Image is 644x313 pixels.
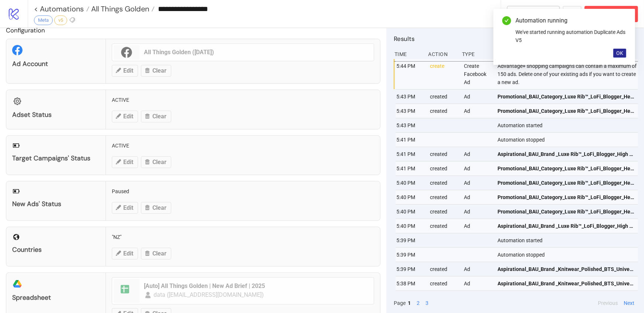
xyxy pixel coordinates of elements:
[498,193,635,201] span: Promotional_BAU_Category_Luxe Rib™_LoFi_Blogger_Henley Bodysuit espresso_@courtneymay1_Collection...
[394,34,638,44] h2: Results
[516,16,626,25] div: Automation running
[463,161,492,175] div: Ad
[396,176,424,190] div: 5:40 PM
[497,133,640,147] div: Automation stopped
[396,133,424,147] div: 5:41 PM
[497,248,640,262] div: Automation stopped
[585,6,638,22] button: Abort Run
[616,50,623,56] span: OK
[498,265,635,273] span: Aspirational_BAU_Brand _Knitwear_Polished_BTS_Universal Knit neutral marle_@nikki__hillier_Video_...
[34,5,89,13] a: < Automations
[396,233,424,247] div: 5:39 PM
[394,47,423,61] div: Time
[396,90,424,104] div: 5:43 PM
[396,277,424,291] div: 5:38 PM
[34,15,53,25] div: Meta
[596,299,620,307] button: Previous
[396,262,424,276] div: 5:39 PM
[498,107,635,115] span: Promotional_BAU_Category_Luxe Rib™_LoFi_Blogger_Henley Bodysuit espresso_@courtneymay1_Collection...
[396,147,424,161] div: 5:41 PM
[414,299,422,307] button: 2
[507,6,560,22] button: To Builder
[498,205,635,219] a: Promotional_BAU_Category_Luxe Rib™_LoFi_Blogger_Henley Bodysuit espresso_@courtneymay1_Collection...
[463,190,492,204] div: Ad
[396,59,424,89] div: 5:44 PM
[463,277,492,291] div: Ad
[396,205,424,219] div: 5:40 PM
[463,219,492,233] div: Ad
[423,299,431,307] button: 3
[89,5,155,13] a: All Things Golden
[621,299,637,307] button: Next
[498,291,635,305] a: Educational_BAU_Category_Mixed_LoFi_In-house_Cardigan Coat, Wrap Around Scarf neutral marle + Lux...
[498,150,635,158] span: Aspirational_BAU_Brand _Luxe Rib™_LoFi_Blogger_High Neck Mini white_@rachaelrobinson_Video_202508...
[498,279,635,288] span: Aspirational_BAU_Brand _Knitwear_Polished_BTS_Universal Knit neutral marle_@nikki__hillier_Video_...
[396,219,424,233] div: 5:40 PM
[430,205,458,219] div: created
[430,90,458,104] div: created
[498,190,635,204] a: Promotional_BAU_Category_Luxe Rib™_LoFi_Blogger_Henley Bodysuit espresso_@courtneymay1_Collection...
[54,15,67,25] div: v5
[396,291,424,305] div: 5:38 PM
[498,164,635,173] span: Promotional_BAU_Category_Luxe Rib™_LoFi_Blogger_Henley Bodysuit espresso_@courtneymay1_Collection...
[497,233,640,247] div: Automation started
[463,104,492,118] div: Ad
[463,90,492,104] div: Ad
[498,176,635,190] a: Promotional_BAU_Category_Luxe Rib™_LoFi_Blogger_Henley Bodysuit espresso_@courtneymay1_Collection...
[396,161,424,175] div: 5:41 PM
[406,299,413,307] button: 1
[516,28,626,44] div: We've started running automation Duplicate Ads V5
[430,262,458,276] div: created
[430,104,458,118] div: created
[463,262,492,276] div: Ad
[6,25,380,35] h2: Configuration
[502,16,511,25] span: check-circle
[613,49,626,58] button: OK
[430,291,458,305] div: created
[498,222,635,230] span: Aspirational_BAU_Brand _Luxe Rib™_LoFi_Blogger_High Neck Mini white_@lilymitchelll_Image_20250822_AU
[498,219,635,233] a: Aspirational_BAU_Brand _Luxe Rib™_LoFi_Blogger_High Neck Mini white_@lilymitchelll_Image_20250822_AU
[430,190,458,204] div: created
[498,277,635,291] a: Aspirational_BAU_Brand _Knitwear_Polished_BTS_Universal Knit neutral marle_@nikki__hillier_Video_...
[461,47,490,61] div: Type
[498,262,635,276] a: Aspirational_BAU_Brand _Knitwear_Polished_BTS_Universal Knit neutral marle_@nikki__hillier_Video_...
[498,208,635,216] span: Promotional_BAU_Category_Luxe Rib™_LoFi_Blogger_Henley Bodysuit espresso_@courtneymay1_Collection...
[463,176,492,190] div: Ad
[394,299,406,307] span: Page
[498,90,635,104] a: Promotional_BAU_Category_Luxe Rib™_LoFi_Blogger_Henley Bodysuit espresso_@courtneymay1_Collection...
[89,4,149,14] span: All Things Golden
[463,147,492,161] div: Ad
[430,59,458,89] div: create
[563,6,582,22] button: ...
[498,161,635,175] a: Promotional_BAU_Category_Luxe Rib™_LoFi_Blogger_Henley Bodysuit espresso_@courtneymay1_Collection...
[498,104,635,118] a: Promotional_BAU_Category_Luxe Rib™_LoFi_Blogger_Henley Bodysuit espresso_@courtneymay1_Collection...
[498,93,635,101] span: Promotional_BAU_Category_Luxe Rib™_LoFi_Blogger_Henley Bodysuit espresso_@courtneymay1_Collection...
[430,161,458,175] div: created
[428,47,457,61] div: Action
[430,147,458,161] div: created
[396,248,424,262] div: 5:39 PM
[463,59,492,89] div: Create Facebook Ad
[463,291,492,305] div: Ad
[430,176,458,190] div: created
[430,277,458,291] div: created
[463,205,492,219] div: Ad
[396,118,424,132] div: 5:43 PM
[498,147,635,161] a: Aspirational_BAU_Brand _Luxe Rib™_LoFi_Blogger_High Neck Mini white_@rachaelrobinson_Video_202508...
[498,179,635,187] span: Promotional_BAU_Category_Luxe Rib™_LoFi_Blogger_Henley Bodysuit espresso_@courtneymay1_Collection...
[497,59,640,89] div: Advantage+ shopping campaigns can contain a maximum of 150 ads. Delete one of your existing ads i...
[497,118,640,132] div: Automation started
[396,190,424,204] div: 5:40 PM
[430,219,458,233] div: created
[396,104,424,118] div: 5:43 PM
